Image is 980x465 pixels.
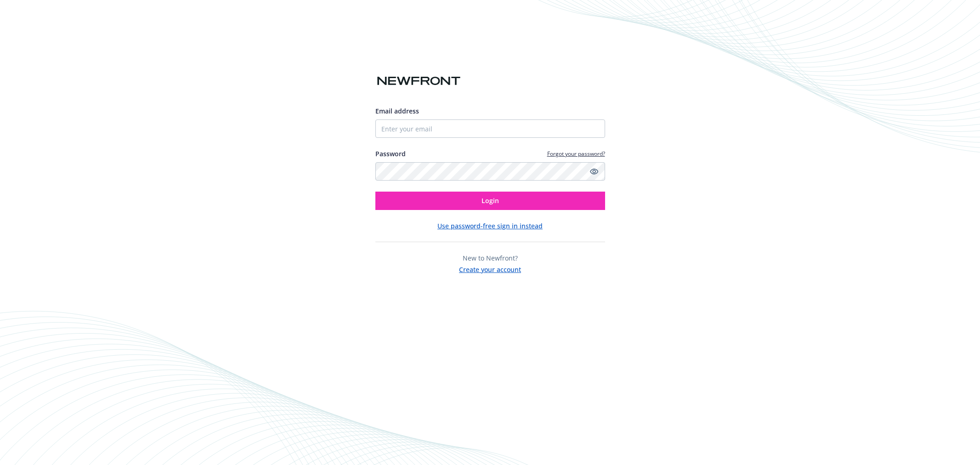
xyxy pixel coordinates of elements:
[375,162,605,181] input: Enter your password
[375,119,605,138] input: Enter your email
[547,150,605,158] a: Forgot your password?
[375,192,605,210] button: Login
[589,166,600,177] a: Show password
[459,263,521,274] button: Create your account
[375,107,419,115] span: Email address
[482,196,499,205] span: Login
[437,221,543,231] button: Use password-free sign in instead
[375,149,406,159] label: Password
[463,254,518,262] span: New to Newfront?
[375,73,462,89] img: Newfront logo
